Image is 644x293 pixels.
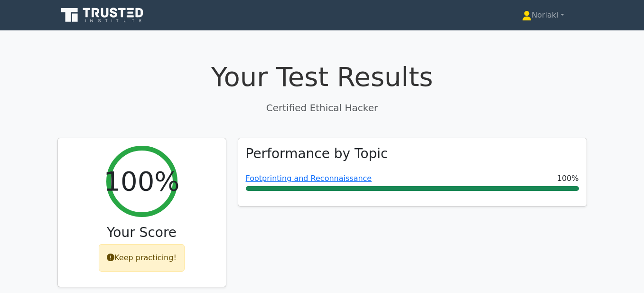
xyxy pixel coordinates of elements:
[65,225,218,241] h3: Your Score
[557,173,579,184] span: 100%
[499,6,587,25] a: Noriaki
[246,146,388,162] h3: Performance by Topic
[57,101,587,115] p: Certified Ethical Hacker
[103,165,179,197] h2: 100%
[99,244,185,272] div: Keep practicing!
[57,61,587,93] h1: Your Test Results
[246,174,372,183] a: Footprinting and Reconnaissance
